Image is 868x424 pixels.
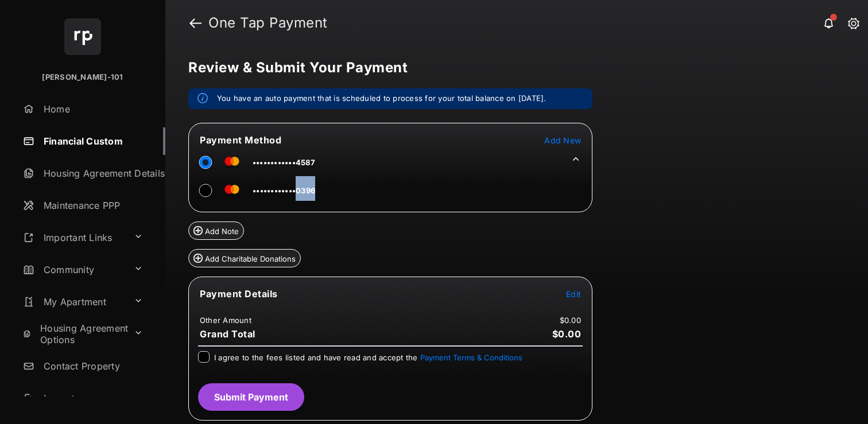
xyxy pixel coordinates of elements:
span: Edit [566,289,581,299]
button: Add New [544,134,581,146]
span: ••••••••••••4587 [253,158,315,167]
button: Edit [566,288,581,299]
a: My Apartment [18,288,129,316]
h5: Review & Submit Your Payment [188,61,836,75]
img: svg+xml;base64,PHN2ZyB4bWxucz0iaHR0cDovL3d3dy53My5vcmcvMjAwMC9zdmciIHdpZHRoPSI2NCIgaGVpZ2h0PSI2NC... [64,18,101,55]
a: Important Links [18,224,129,251]
button: Add Charitable Donations [188,249,301,267]
span: ••••••••••••0396 [253,186,315,195]
td: Other Amount [199,315,252,325]
button: Submit Payment [198,383,304,411]
span: $0.00 [552,328,582,340]
p: [PERSON_NAME]-101 [42,72,123,83]
a: Financial Custom [18,127,165,155]
a: Housing Agreement Options [18,320,129,348]
button: I agree to the fees listed and have read and accept the [420,353,522,362]
button: Add Note [188,221,244,240]
em: You have an auto payment that is scheduled to process for your total balance on [DATE]. [217,93,547,104]
a: Home [18,95,165,123]
a: Housing Agreement Details [18,160,165,187]
span: Grand Total [200,328,255,340]
a: Logout [18,384,165,412]
span: Payment Method [200,134,281,146]
a: Contact Property [18,352,165,380]
strong: One Tap Payment [208,16,328,30]
span: I agree to the fees listed and have read and accept the [214,353,522,362]
td: $0.00 [559,315,582,325]
span: Payment Details [200,288,278,299]
a: Maintenance PPP [18,192,165,219]
span: Add New [544,135,581,145]
a: Community [18,256,129,283]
